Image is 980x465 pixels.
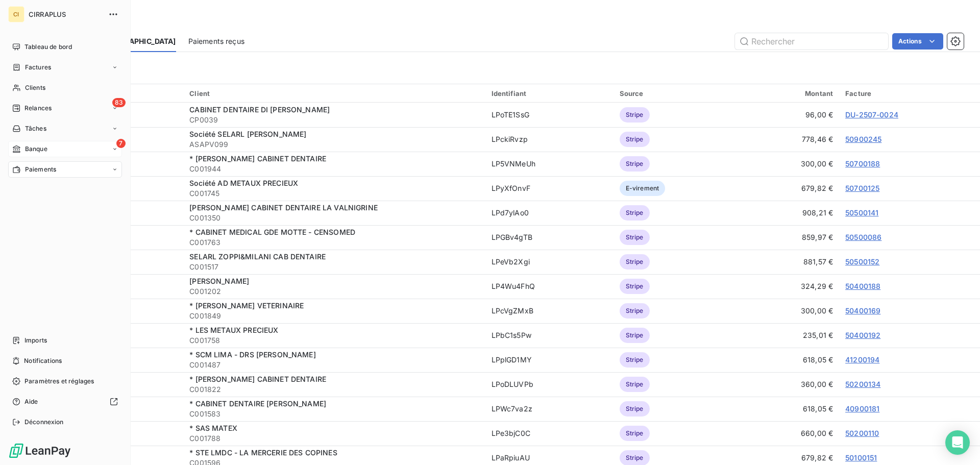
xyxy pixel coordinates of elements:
[620,352,650,368] span: Stripe
[620,279,650,294] span: Stripe
[485,421,614,446] td: LPe3bjC0C
[189,360,479,370] span: C001487
[739,250,839,274] td: 881,57 €
[485,103,614,127] td: LPoTE1SsG
[485,225,614,250] td: LPGBv4gTB
[25,83,45,92] span: Clients
[845,135,881,143] a: 50900245
[8,6,24,22] div: CI
[24,336,47,345] span: Imports
[845,331,880,339] a: 50400192
[485,152,614,176] td: LP5VNMeUh
[189,154,326,163] span: * [PERSON_NAME] CABINET DENTAIRE
[845,404,879,413] a: 40900181
[189,350,316,359] span: * SCM LIMA - DRS [PERSON_NAME]
[845,453,877,462] a: 50100151
[8,394,122,410] a: Aide
[485,397,614,421] td: LPWc7va2z
[739,127,839,152] td: 778,46 €
[739,299,839,323] td: 300,00 €
[188,36,244,46] span: Paiements reçus
[189,326,278,334] span: * LES METAUX PRECIEUX
[189,301,304,310] span: * [PERSON_NAME] VETERINAIRE
[845,159,880,168] a: 50700188
[620,107,650,123] span: Stripe
[845,233,881,241] a: 50500086
[620,377,650,392] span: Stripe
[485,176,614,201] td: LPyXfOnvF
[845,306,880,315] a: 50400169
[25,63,51,72] span: Factures
[620,89,732,97] div: Source
[620,303,650,319] span: Stripe
[620,181,666,196] span: E-virement
[24,377,94,386] span: Paramètres et réglages
[189,399,326,408] span: * CABINET DENTAIRE [PERSON_NAME]
[189,424,237,432] span: * SAS MATEX
[620,328,650,343] span: Stripe
[189,89,479,97] div: Client
[189,139,479,150] span: ASAPV099
[24,42,72,52] span: Tableau de bord
[25,165,56,174] span: Paiements
[845,380,880,388] a: 50200134
[189,375,326,383] span: * [PERSON_NAME] CABINET DENTAIRE
[189,409,479,419] span: C001583
[189,115,479,125] span: CP0039
[485,372,614,397] td: LPoDLUVPb
[739,348,839,372] td: 618,05 €
[485,127,614,152] td: LPckiRvzp
[189,237,479,248] span: C001763
[739,274,839,299] td: 324,29 €
[845,257,879,266] a: 50500152
[189,335,479,346] span: C001758
[485,201,614,225] td: LPd7ylAo0
[189,105,330,114] span: CABINET DENTAIRE DI [PERSON_NAME]
[189,188,479,199] span: C001745
[189,433,479,444] span: C001788
[485,274,614,299] td: LP4Wu4FhQ
[24,418,64,427] span: Déconnexion
[189,277,249,285] span: [PERSON_NAME]
[845,208,878,217] a: 50500141
[892,33,943,50] button: Actions
[189,286,479,297] span: C001202
[24,356,62,365] span: Notifications
[620,426,650,441] span: Stripe
[620,132,650,147] span: Stripe
[25,144,47,154] span: Banque
[845,282,880,290] a: 50400188
[739,372,839,397] td: 360,00 €
[485,348,614,372] td: LPplGD1MY
[25,124,46,133] span: Tâches
[620,156,650,172] span: Stripe
[24,397,38,406] span: Aide
[189,262,479,272] span: C001517
[739,323,839,348] td: 235,01 €
[620,401,650,417] span: Stripe
[485,299,614,323] td: LPcVgZMxB
[845,184,879,192] a: 50700125
[8,443,71,459] img: Logo LeanPay
[845,429,879,437] a: 50200110
[189,130,306,138] span: Société SELARL [PERSON_NAME]
[745,89,833,97] div: Montant
[739,421,839,446] td: 660,00 €
[845,355,879,364] a: 41200194
[735,33,888,50] input: Rechercher
[620,254,650,270] span: Stripe
[492,89,607,97] div: Identifiant
[189,311,479,321] span: C001849
[189,252,326,261] span: SELARL ZOPPI&MILANI CAB DENTAIRE
[739,176,839,201] td: 679,82 €
[24,104,52,113] span: Relances
[189,213,479,223] span: C001350
[189,448,337,457] span: * STE LMDC - LA MERCERIE DES COPINES
[189,384,479,395] span: C001822
[620,205,650,221] span: Stripe
[945,430,970,455] div: Open Intercom Messenger
[29,10,102,18] span: CIRRAPLUS
[739,225,839,250] td: 859,97 €
[189,179,298,187] span: Société AD METAUX PRECIEUX
[739,152,839,176] td: 300,00 €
